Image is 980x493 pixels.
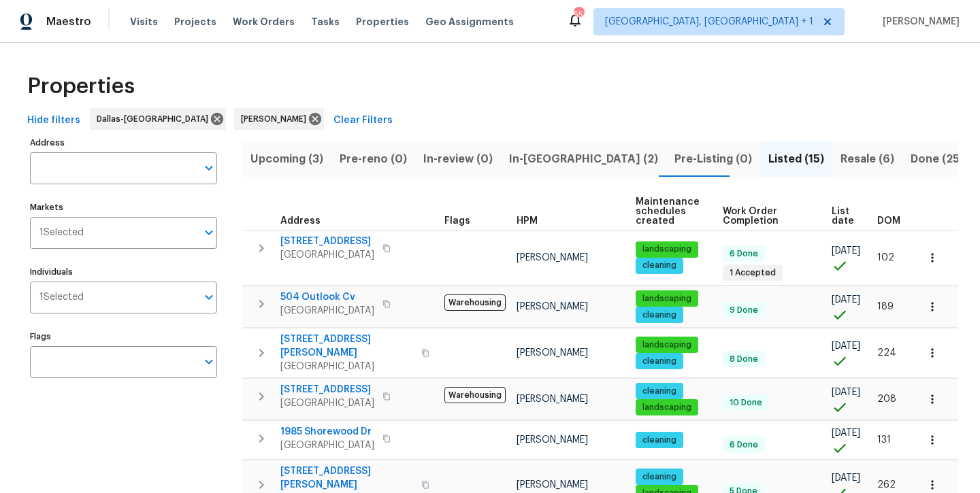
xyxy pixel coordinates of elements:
[636,197,700,226] span: Maintenance schedules created
[877,302,894,311] span: 189
[723,207,808,226] span: Work Order Completion
[517,480,588,490] span: [PERSON_NAME]
[637,243,697,255] span: landscaping
[637,435,682,446] span: cleaning
[877,253,894,262] span: 102
[637,293,697,305] span: landscaping
[637,402,697,413] span: landscaping
[199,158,218,177] button: Open
[444,387,506,403] span: Warehousing
[768,150,824,169] span: Listed (15)
[517,302,588,311] span: [PERSON_NAME]
[280,439,374,452] span: [GEOGRAPHIC_DATA]
[605,15,813,29] span: [GEOGRAPHIC_DATA], [GEOGRAPHIC_DATA] + 1
[832,295,860,305] span: [DATE]
[425,15,514,29] span: Geo Assignments
[724,305,764,316] span: 9 Done
[832,473,860,483] span: [DATE]
[724,354,764,365] span: 8 Done
[517,216,538,226] span: HPM
[233,15,295,29] span: Work Orders
[280,396,374,410] span: [GEOGRAPHIC_DATA]
[280,216,321,226] span: Address
[877,480,896,490] span: 262
[724,439,764,451] span: 6 Done
[22,108,86,133] button: Hide filters
[517,394,588,404] span: [PERSON_NAME]
[280,248,374,262] span: [GEOGRAPHIC_DATA]
[637,339,697,351] span: landscaping
[30,268,217,276] label: Individuals
[39,227,84,239] span: 1 Selected
[27,112,80,129] span: Hide filters
[356,15,409,29] span: Properties
[444,294,506,311] span: Warehousing
[517,435,588,445] span: [PERSON_NAME]
[250,150,323,169] span: Upcoming (3)
[724,267,781,279] span: 1 Accepted
[340,150,407,169] span: Pre-reno (0)
[637,471,682,483] span: cleaning
[877,216,900,226] span: DOM
[280,360,413,373] span: [GEOGRAPHIC_DATA]
[509,150,658,169] span: In-[GEOGRAPHIC_DATA] (2)
[97,112,214,126] span: Dallas-[GEOGRAPHIC_DATA]
[877,15,960,29] span: [PERSON_NAME]
[517,253,588,262] span: [PERSON_NAME]
[637,260,682,271] span: cleaning
[840,150,894,169] span: Resale (6)
[877,394,896,404] span: 208
[637,386,682,397] span: cleaning
[911,150,972,169] span: Done (250)
[199,223,218,242] button: Open
[30,139,217,147] label: Address
[30,203,217,211] label: Markets
[832,388,860,397] span: [DATE]
[234,108,324,130] div: [PERSON_NAME]
[199,352,218,371] button: Open
[46,15,91,29] span: Maestro
[674,150,752,169] span: Pre-Listing (0)
[832,428,860,438] span: [DATE]
[130,15,158,29] span: Visits
[832,207,854,226] span: List date
[280,290,374,304] span: 504 Outlook Cv
[517,348,588,358] span: [PERSON_NAME]
[333,112,393,129] span: Clear Filters
[90,108,226,130] div: Dallas-[GEOGRAPHIC_DATA]
[174,15,216,29] span: Projects
[241,112,312,126] span: [PERSON_NAME]
[574,8,583,22] div: 55
[27,80,135,93] span: Properties
[30,333,217,341] label: Flags
[423,150,493,169] span: In-review (0)
[280,304,374,318] span: [GEOGRAPHIC_DATA]
[637,309,682,321] span: cleaning
[39,292,84,303] span: 1 Selected
[280,464,413,492] span: [STREET_ADDRESS][PERSON_NAME]
[724,397,768,409] span: 10 Done
[832,341,860,351] span: [DATE]
[280,333,413,360] span: [STREET_ADDRESS][PERSON_NAME]
[280,235,374,248] span: [STREET_ADDRESS]
[444,216,470,226] span: Flags
[724,248,764,260] span: 6 Done
[877,348,896,358] span: 224
[311,17,340,27] span: Tasks
[328,108,398,133] button: Clear Filters
[637,356,682,367] span: cleaning
[877,435,891,445] span: 131
[832,246,860,256] span: [DATE]
[280,383,374,396] span: [STREET_ADDRESS]
[280,425,374,439] span: 1985 Shorewood Dr
[199,288,218,307] button: Open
